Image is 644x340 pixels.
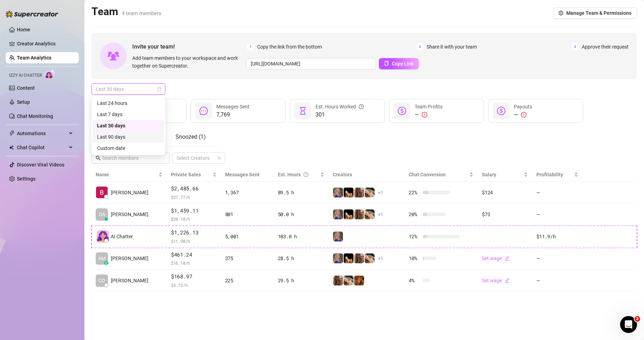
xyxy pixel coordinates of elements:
div: 375 [225,254,269,262]
span: team [217,156,221,160]
div: Custom date [93,143,164,154]
span: AM [98,254,106,262]
span: 10 % [409,254,420,262]
span: Automations [17,128,67,139]
img: daniellerose [333,276,343,285]
button: Copy Link [379,58,419,69]
img: Danielle [354,276,364,285]
div: 50.0 h [278,210,324,218]
div: $11.9 /h [536,233,578,240]
div: Custom date [97,144,160,152]
span: DA [99,210,105,218]
span: Name [96,171,157,178]
span: dollar-circle [398,107,406,115]
span: Copy the link from the bottom [257,43,322,51]
div: Last 7 days [93,109,164,120]
a: Creator Analytics [17,38,73,49]
div: $124 [482,189,528,196]
img: Brittany️‍ [344,188,353,197]
td: — [532,248,582,270]
span: + 1 [378,210,383,218]
input: Search members [102,154,160,162]
span: $461.24 [171,251,217,259]
div: 29.5 h [278,277,324,284]
img: Ambie [333,253,343,263]
h2: Team [91,5,161,18]
img: Brittany️‍ [344,209,353,219]
span: 12 % [409,233,420,240]
span: $ 11.90 /h [171,238,217,245]
span: calendar [157,87,161,91]
span: Salary [482,172,496,177]
div: $73 [482,210,528,218]
td: — [532,182,582,204]
span: Add team members to your workspace and work together on Supercreator. [132,54,244,70]
span: Private Sales [171,172,201,177]
span: [PERSON_NAME] [111,210,148,218]
img: Chat Copilot [9,145,14,150]
span: 2 [635,316,640,322]
span: Team Profits [415,104,442,109]
a: Set wageedit [482,256,510,261]
img: Brittany️‍ [344,253,353,263]
div: z [104,261,108,265]
img: daniellerose [354,188,364,197]
div: 28.5 h [278,254,324,262]
iframe: Intercom live chat [620,316,637,333]
img: daniellerose [354,209,364,219]
img: Ambie [333,209,343,219]
span: $ 16.18 /h [171,259,217,266]
div: 103.0 h [278,233,324,240]
span: Payouts [514,104,532,109]
div: Last 7 days [97,111,160,118]
div: Est. Hours [278,171,319,178]
span: question-circle [359,103,364,111]
span: Chat Conversion [409,172,446,177]
div: Last 24 hours [93,97,164,109]
span: 2 [416,43,424,51]
img: logo-BBDzfeDw.svg [6,11,58,18]
span: 22 % [409,189,420,196]
div: Last 90 days [97,133,160,141]
span: Last 30 days [96,84,161,94]
a: Chat Monitoring [17,113,53,119]
img: AI Chatter [45,69,56,80]
span: Approve their request [582,43,629,51]
span: edit [505,278,510,283]
span: Messages Sent [225,172,260,177]
div: 801 [225,210,269,218]
span: [PERSON_NAME] [111,189,148,196]
span: 4 team members [122,10,161,17]
img: daniellerose [354,253,364,263]
span: CO [98,277,105,284]
div: Last 24 hours [97,99,160,107]
img: OnlyDanielle [344,276,353,285]
img: OnlyDanielle [365,188,375,197]
td: — [532,204,582,226]
span: question-circle [304,171,308,178]
img: izzy-ai-chatter-avatar-DDCN_rTZ.svg [97,230,109,243]
span: edit [505,256,510,261]
div: Last 30 days [97,122,160,130]
span: Chat Copilot [17,142,67,153]
div: 5,001 [225,233,269,240]
div: — [415,111,442,119]
span: [PERSON_NAME] [111,254,148,262]
span: Izzy AI Chatter [9,72,42,79]
img: Ryan [96,187,108,198]
span: 1 [247,43,254,51]
span: setting [559,11,563,15]
span: $1,459.11 [171,207,217,215]
span: $ 5.73 /h [171,282,217,289]
span: exclamation-circle [422,112,427,118]
span: Messages Sent [216,104,249,109]
span: 20 % [409,210,420,218]
span: 7,769 [216,111,249,119]
span: Manage Team & Permissions [566,10,631,16]
div: Last 90 days [93,131,164,143]
span: Profitability [536,172,563,177]
button: Manage Team & Permissions [553,7,637,19]
span: 4 % [409,277,420,284]
span: copy [384,61,389,66]
span: Share it with your team [427,43,477,51]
